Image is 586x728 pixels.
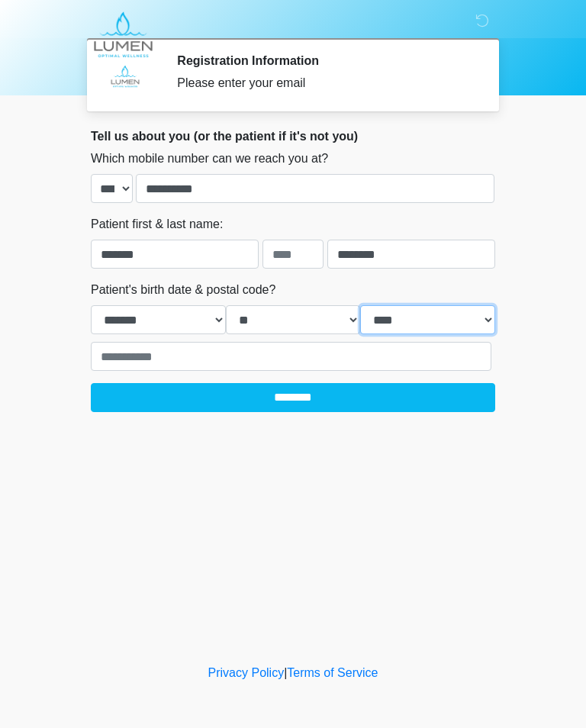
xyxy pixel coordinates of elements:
[284,666,287,679] a: |
[91,281,275,299] label: Patient's birth date & postal code?
[91,215,223,234] label: Patient first & last name:
[76,11,171,58] img: LUMEN Optimal Wellness Logo
[208,666,285,679] a: Privacy Policy
[177,74,472,92] div: Please enter your email
[102,53,148,99] img: Agent Avatar
[91,150,328,168] label: Which mobile number can we reach you at?
[91,129,495,143] h2: Tell us about you (or the patient if it's not you)
[287,666,378,679] a: Terms of Service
